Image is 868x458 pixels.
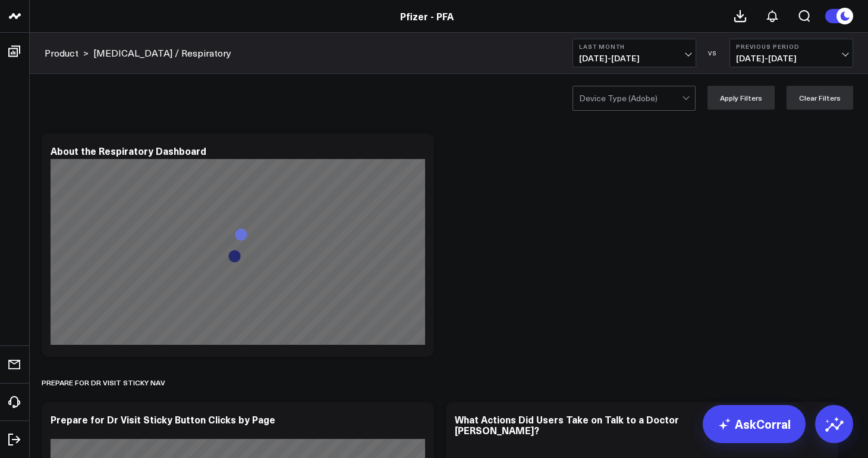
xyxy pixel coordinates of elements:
span: [DATE] - [DATE] [579,54,690,63]
button: Clear Filters [787,86,853,110]
div: > [45,46,89,60]
button: Previous Period[DATE]-[DATE] [729,39,853,67]
a: [MEDICAL_DATA] / Respiratory [93,46,231,60]
span: [DATE] - [DATE] [736,54,847,63]
b: Last Month [579,43,690,50]
button: Apply Filters [707,86,775,110]
a: Product [45,46,78,60]
div: Prepare for Dr Visit Sticky Nav [42,369,165,396]
a: AskCorral [703,405,806,443]
a: Pfizer - PFA [400,10,454,23]
div: About the Respiratory Dashboard [51,144,206,157]
div: VS [702,49,724,57]
div: Prepare for Dr Visit Sticky Button Clicks by Page [51,413,275,426]
div: What Actions Did Users Take on Talk to a Doctor [PERSON_NAME]? [455,413,679,437]
button: Last Month[DATE]-[DATE] [573,39,696,67]
b: Previous Period [736,43,847,50]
